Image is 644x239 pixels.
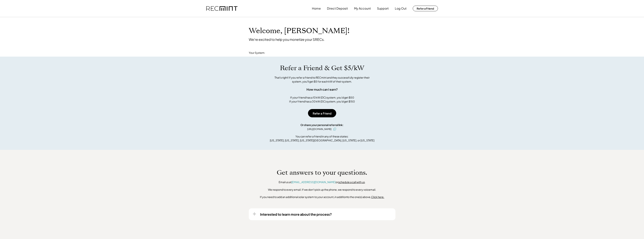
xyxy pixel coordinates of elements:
img: recmint-logotype%403x.png [206,6,237,11]
div: Your System: [249,51,265,55]
div: You can refer a friend in any of these states: [US_STATE], [US_STATE], [US_STATE][GEOGRAPHIC_DATA... [270,134,374,142]
button: Home [312,5,321,12]
button: My Account [354,5,371,12]
button: Log Out [395,5,407,12]
button: Support [377,5,389,12]
div: Interested to learn more about the process? [260,212,332,216]
h1: Refer a Friend & Get $5/kW [280,64,364,72]
div: We respond to every email. If we don't pick up the phone, we respond to every voicemail. [268,188,376,192]
em: in addition [334,195,347,199]
button: Refer a Friend [413,6,438,11]
div: We're excited to help you monetize your SRECs. [249,37,325,42]
h1: Welcome, [PERSON_NAME]! [249,27,350,35]
button: Refer a Friend [308,109,336,117]
div: That's right! If you refer a friend to RECmint and they successfully register their system, you'l... [270,76,374,83]
button: click to copy [332,127,337,131]
div: [URL][DOMAIN_NAME] [307,127,331,131]
u: Click here. [371,195,384,199]
a: schedule a call with us [338,180,365,184]
div: Or share your personal referral link: [300,123,344,127]
div: If your friend has a 10 kW (DC) system, you'd get $50 If your friend has a 30 kW (DC) system, you... [289,96,355,103]
a: [EMAIL_ADDRESS][DOMAIN_NAME] [291,180,336,184]
div: How much can I earn? [306,87,338,92]
button: Direct Deposit [327,5,348,12]
h1: Get answers to your questions. [277,169,367,177]
div: If you need to add an additional solar system to your account, to the one(s) above, [260,195,384,199]
div: Email us at or . [279,180,366,184]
